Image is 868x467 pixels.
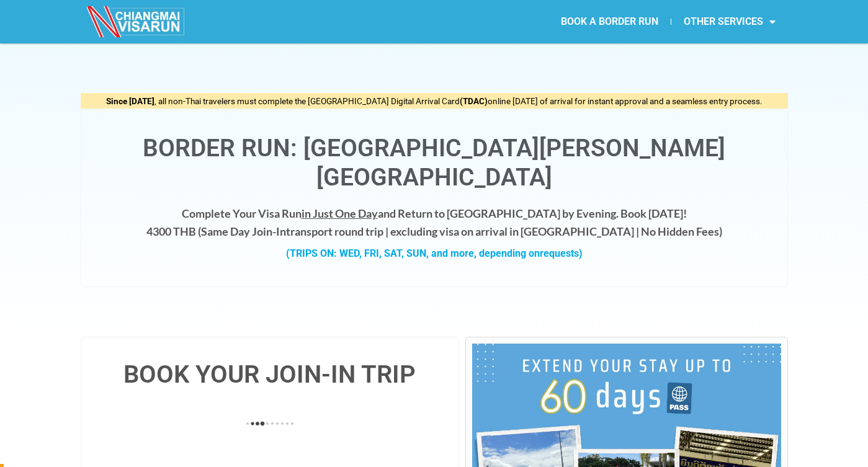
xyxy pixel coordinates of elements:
span: requests) [540,247,583,259]
strong: Same Day Join-In [201,225,286,238]
strong: Since [DATE] [106,96,154,106]
span: in Just One Day [302,207,378,220]
strong: (TRIPS ON: WED, FRI, SAT, SUN, and more, depending on [286,247,583,259]
a: BOOK A BORDER RUN [548,7,671,36]
a: OTHER SERVICES [671,7,788,36]
nav: Menu [434,7,788,36]
span: , all non-Thai travelers must complete the [GEOGRAPHIC_DATA] Digital Arrival Card online [DATE] o... [106,96,763,106]
h4: BOOK YOUR JOIN-IN TRIP [94,362,447,387]
h1: Border Run: [GEOGRAPHIC_DATA][PERSON_NAME][GEOGRAPHIC_DATA] [94,134,775,192]
h4: Complete Your Visa Run and Return to [GEOGRAPHIC_DATA] by Evening. Book [DATE]! 4300 THB ( transp... [94,205,775,241]
strong: (TDAC) [460,96,488,106]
